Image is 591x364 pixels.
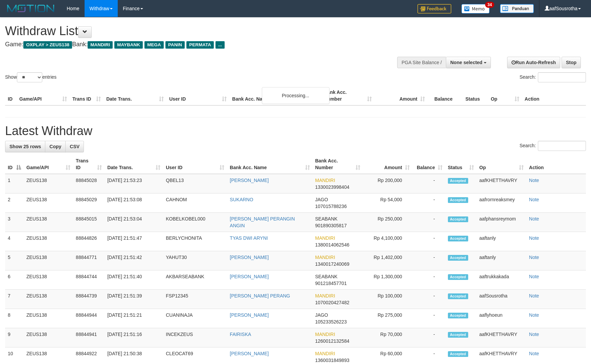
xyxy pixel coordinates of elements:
span: Copy 901218457701 to clipboard [315,281,347,286]
a: Run Auto-Refresh [507,57,560,68]
td: aaftrukkakada [477,270,526,290]
td: Rp 200,000 [363,174,412,193]
a: SUKARNO [230,197,253,202]
span: Copy 1380014062546 to clipboard [315,242,349,248]
img: Feedback.jpg [417,4,451,14]
td: - [412,309,445,328]
th: Status: activate to sort column ascending [445,155,477,174]
a: Note [529,255,539,260]
span: ... [215,41,225,49]
td: ZEUS138 [24,290,73,309]
span: CSV [70,144,79,149]
td: - [412,270,445,290]
td: - [412,232,445,251]
img: panduan.png [500,4,534,13]
a: [PERSON_NAME] [230,351,269,356]
th: User ID [166,86,229,105]
label: Show entries [5,72,56,82]
span: Accepted [448,274,468,280]
td: AKBARSEABANK [163,270,227,290]
td: Rp 1,402,000 [363,251,412,270]
td: 88845028 [73,174,105,193]
td: 5 [5,251,24,270]
span: MANDIRI [315,293,335,298]
td: ZEUS138 [24,213,73,232]
td: - [412,213,445,232]
span: Accepted [448,178,468,184]
td: Rp 250,000 [363,213,412,232]
td: 88844941 [73,328,105,347]
h4: Game: Bank: [5,41,387,48]
h1: Latest Withdraw [5,124,586,138]
td: 8 [5,309,24,328]
td: 4 [5,232,24,251]
span: Accepted [448,197,468,203]
td: Rp 70,000 [363,328,412,347]
td: KOBELKOBEL000 [163,213,227,232]
td: aafphansreymom [477,213,526,232]
td: [DATE] 21:53:08 [105,193,163,213]
td: Rp 4,100,000 [363,232,412,251]
a: Note [529,312,539,318]
span: 34 [485,2,494,8]
th: Amount: activate to sort column ascending [363,155,412,174]
td: 1 [5,174,24,193]
img: MOTION_logo.png [5,3,56,14]
div: PGA Site Balance / [397,57,446,68]
span: None selected [450,60,482,65]
a: Note [529,216,539,222]
span: Copy 1070020427482 to clipboard [315,300,349,305]
th: ID: activate to sort column descending [5,155,24,174]
a: [PERSON_NAME] [230,178,269,183]
td: aafKHETTHAVRY [477,174,526,193]
span: MANDIRI [315,178,335,183]
span: Copy 1340017240069 to clipboard [315,261,349,267]
span: MAYBANK [114,41,143,49]
td: ZEUS138 [24,270,73,290]
td: aaftanly [477,232,526,251]
td: 3 [5,213,24,232]
select: Showentries [17,72,42,82]
td: ZEUS138 [24,193,73,213]
td: ZEUS138 [24,328,73,347]
td: 2 [5,193,24,213]
th: Game/API: activate to sort column ascending [24,155,73,174]
a: [PERSON_NAME] PERANG [230,293,290,298]
span: Accepted [448,236,468,241]
td: Rp 1,300,000 [363,270,412,290]
th: User ID: activate to sort column ascending [163,155,227,174]
a: Note [529,351,539,356]
span: MEGA [144,41,164,49]
th: Bank Acc. Name: activate to sort column ascending [227,155,312,174]
button: None selected [446,57,491,68]
span: Copy 105233526223 to clipboard [315,319,347,324]
th: Action [526,155,586,174]
a: Show 25 rows [5,141,45,152]
td: [DATE] 21:51:47 [105,232,163,251]
span: Accepted [448,216,468,222]
td: CAHNOM [163,193,227,213]
td: [DATE] 21:51:42 [105,251,163,270]
a: Note [529,293,539,298]
span: SEABANK [315,274,338,279]
a: Note [529,197,539,202]
td: aafrornreaksmey [477,193,526,213]
td: 88844771 [73,251,105,270]
span: PERMATA [186,41,214,49]
input: Search: [538,141,586,151]
span: Copy 107015788236 to clipboard [315,204,347,209]
th: Date Trans. [104,86,166,105]
th: Balance [428,86,463,105]
th: Bank Acc. Number: activate to sort column ascending [313,155,363,174]
label: Search: [520,72,586,82]
td: 6 [5,270,24,290]
td: [DATE] 21:51:16 [105,328,163,347]
span: Copy 1360031849893 to clipboard [315,358,349,363]
div: Processing... [262,87,329,104]
a: Note [529,274,539,279]
td: [DATE] 21:51:39 [105,290,163,309]
img: Button%20Memo.svg [461,4,490,14]
td: FSP12345 [163,290,227,309]
td: QBEL13 [163,174,227,193]
th: Date Trans.: activate to sort column ascending [105,155,163,174]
